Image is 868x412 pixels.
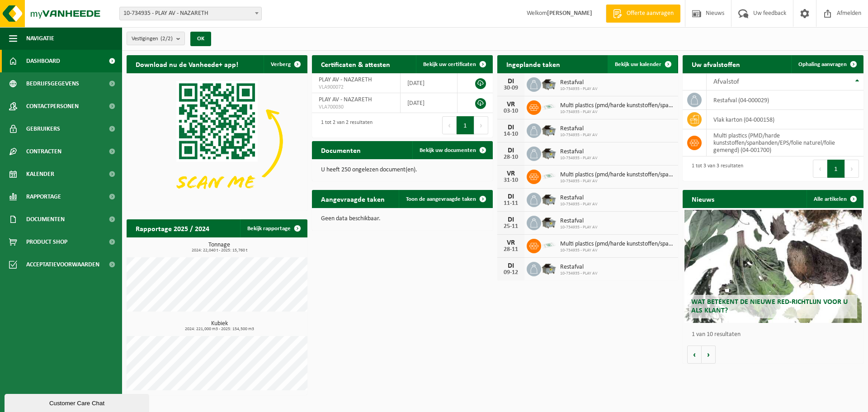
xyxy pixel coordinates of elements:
span: 2024: 221,000 m3 - 2025: 154,500 m3 [131,327,307,331]
button: 1 [457,116,474,134]
img: LP-SK-00500-LPE-16 [541,99,557,114]
span: 10-734935 - PLAY AV [560,179,674,184]
div: 09-12 [502,270,520,276]
h2: Rapportage 2025 / 2024 [127,219,218,237]
div: DI [502,193,520,200]
span: 10-734935 - PLAY AV [560,225,598,230]
td: [DATE] [401,73,458,93]
td: multi plastics (PMD/harde kunststoffen/spanbanden/EPS/folie naturel/folie gemengd) (04-001700) [707,129,863,156]
img: WB-5000-GAL-GY-01 [541,145,557,161]
div: VR [502,239,520,246]
button: Volgende [702,346,716,364]
span: Bedrijfsgegevens [26,72,79,95]
span: 10-734935 - PLAY AV [560,109,674,115]
img: WB-5000-GAL-GY-01 [541,191,557,207]
button: 1 [827,160,845,178]
button: OK [190,32,211,46]
h2: Aangevraagde taken [312,190,394,208]
span: PLAY AV - NAZARETH [319,96,372,103]
a: Offerte aanvragen [606,5,680,23]
span: Restafval [560,218,598,225]
p: 1 van 10 resultaten [692,331,859,338]
h2: Ingeplande taken [497,55,569,73]
div: DI [502,147,520,154]
img: WB-5000-GAL-GY-01 [541,214,557,230]
button: Next [474,116,488,134]
img: LP-SK-00500-LPE-16 [541,237,557,253]
button: Previous [442,116,457,134]
span: Multi plastics (pmd/harde kunststoffen/spanbanden/eps/folie naturel/folie gemeng... [560,102,674,109]
img: WB-5000-GAL-GY-01 [541,122,557,137]
button: Verberg [264,55,307,73]
span: Multi plastics (pmd/harde kunststoffen/spanbanden/eps/folie naturel/folie gemeng... [560,171,674,179]
div: 03-10 [502,108,520,114]
a: Bekijk rapportage [240,219,307,237]
span: Documenten [26,208,65,231]
h2: Download nu de Vanheede+ app! [127,55,247,73]
button: Previous [813,160,827,178]
a: Wat betekent de nieuwe RED-richtlijn voor u als klant? [684,210,862,323]
span: Navigatie [26,27,54,50]
div: 30-09 [502,85,520,91]
img: Download de VHEPlus App [127,73,307,209]
span: Multi plastics (pmd/harde kunststoffen/spanbanden/eps/folie naturel/folie gemeng... [560,241,674,248]
div: 1 tot 2 van 2 resultaten [316,115,373,135]
count: (2/2) [160,36,173,42]
button: Vorige [687,346,702,364]
a: Ophaling aanvragen [791,55,863,73]
button: Next [845,160,859,178]
span: Contracten [26,140,61,163]
div: 31-10 [502,177,520,184]
div: DI [502,262,520,270]
span: VLA900072 [319,84,393,91]
a: Bekijk uw certificaten [416,55,492,73]
div: VR [502,101,520,108]
span: 2024: 22,040 t - 2025: 15,760 t [131,248,307,253]
span: Contactpersonen [26,95,79,118]
h3: Tonnage [131,242,307,253]
span: 10-734935 - PLAY AV [560,133,598,138]
button: Vestigingen(2/2) [127,32,185,45]
img: WB-5000-GAL-GY-01 [541,260,557,276]
div: DI [502,78,520,85]
span: 10-734935 - PLAY AV [560,86,598,92]
h2: Documenten [312,141,370,159]
span: Toon de aangevraagde taken [406,196,476,202]
span: Dashboard [26,50,60,72]
span: PLAY AV - NAZARETH [319,76,372,83]
span: 10-734935 - PLAY AV - NAZARETH [119,7,262,20]
h2: Nieuws [683,190,723,208]
span: 10-734935 - PLAY AV - NAZARETH [120,7,261,20]
td: [DATE] [401,93,458,113]
div: 28-10 [502,154,520,161]
span: Restafval [560,125,598,133]
td: vlak karton (04-000158) [707,110,863,129]
img: LP-SK-00500-LPE-16 [541,168,557,184]
span: Restafval [560,264,598,271]
a: Toon de aangevraagde taken [399,190,492,208]
img: WB-5000-GAL-GY-01 [541,76,557,91]
div: 14-10 [502,131,520,137]
td: restafval (04-000029) [707,90,863,110]
span: 10-734935 - PLAY AV [560,202,598,207]
span: Acceptatievoorwaarden [26,253,99,276]
div: 28-11 [502,246,520,253]
span: Product Shop [26,231,67,253]
span: Gebruikers [26,118,60,140]
span: Bekijk uw documenten [420,147,476,153]
span: Ophaling aanvragen [798,62,847,67]
a: Alle artikelen [807,190,863,208]
span: 10-734935 - PLAY AV [560,156,598,161]
div: 25-11 [502,223,520,230]
div: DI [502,124,520,131]
span: VLA700030 [319,104,393,111]
h2: Certificaten & attesten [312,55,399,73]
iframe: chat widget [5,392,151,412]
p: Geen data beschikbaar. [321,216,484,222]
span: 10-734935 - PLAY AV [560,248,674,253]
strong: [PERSON_NAME] [547,10,592,17]
div: 1 tot 3 van 3 resultaten [687,159,743,179]
h2: Uw afvalstoffen [683,55,749,73]
span: Vestigingen [132,32,173,46]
